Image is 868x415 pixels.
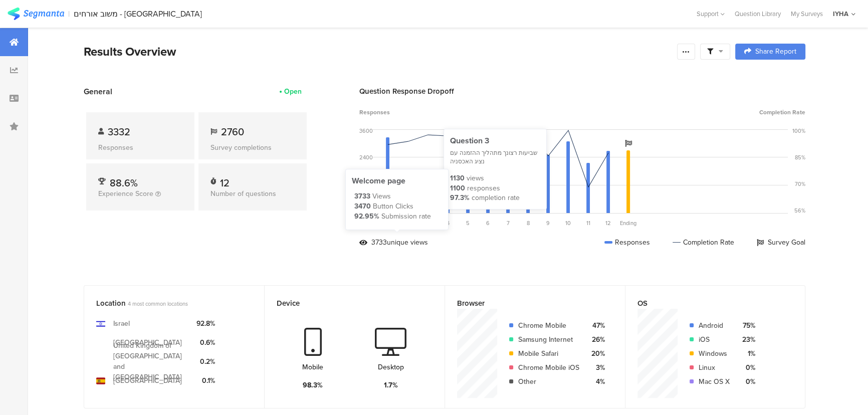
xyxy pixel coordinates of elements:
[697,6,725,22] div: Support
[618,219,638,227] div: Ending
[757,237,805,248] div: Survey Goal
[354,201,371,212] div: 3470
[486,219,490,227] span: 6
[565,219,571,227] span: 10
[738,362,755,373] div: 0%
[792,127,805,135] div: 100%
[210,142,295,153] div: Survey completions
[518,376,579,387] div: Other
[699,376,730,387] div: Mac OS X
[730,9,786,19] a: Question Library
[359,153,373,161] div: 2400
[833,9,848,19] div: IYHA
[108,124,130,139] span: 3332
[302,362,323,372] div: Mobile
[359,108,390,117] span: Responses
[354,212,379,222] div: 92.95%
[546,219,550,227] span: 9
[359,86,805,97] div: Question Response Dropoff
[84,43,672,61] div: Results Overview
[196,337,215,348] div: 0.6%
[196,318,215,329] div: 92.8%
[637,298,776,309] div: OS
[381,212,431,222] div: Submission rate
[450,183,465,193] div: 1100
[378,362,404,372] div: Desktop
[699,362,730,373] div: Linux
[518,348,579,359] div: Mobile Safari
[8,8,64,20] img: segmanta logo
[196,356,215,367] div: 0.2%
[352,175,440,186] div: Welcome page
[587,362,605,373] div: 3%
[96,298,236,309] div: Location
[457,298,596,309] div: Browser
[354,191,370,201] div: 3733
[98,188,153,199] span: Experience Score
[604,237,650,248] div: Responses
[625,140,632,147] i: Survey Goal
[84,86,112,97] span: General
[755,48,796,55] span: Share Report
[450,149,540,166] div: שביעות רצונך מתהליך ההזמנה עם נציג האכסניה
[98,142,182,153] div: Responses
[128,300,188,308] span: 4 most common locations
[518,362,579,373] div: Chrome Mobile iOS
[699,348,730,359] div: Windows
[110,175,138,190] span: 88.6%
[196,375,215,386] div: 0.1%
[387,237,428,248] div: unique views
[371,237,387,248] div: 3733
[795,153,805,161] div: 85%
[587,320,605,331] div: 47%
[221,124,244,139] span: 2760
[450,173,465,183] div: 1130
[113,337,182,348] div: [GEOGRAPHIC_DATA]
[738,320,755,331] div: 75%
[277,298,416,309] div: Device
[113,318,130,329] div: Israel
[373,201,413,212] div: Button Clicks
[518,320,579,331] div: Chrome Mobile
[699,334,730,345] div: iOS
[450,135,540,146] div: Question 3
[795,180,805,188] div: 70%
[759,108,805,117] span: Completion Rate
[210,188,276,199] span: Number of questions
[673,237,734,248] div: Completion Rate
[518,334,579,345] div: Samsung Internet
[113,340,188,382] div: United Kingdom of [GEOGRAPHIC_DATA] and [GEOGRAPHIC_DATA]
[384,380,398,390] div: 1.7%
[74,9,202,19] div: משוב אורחים - [GEOGRAPHIC_DATA]
[68,8,70,20] div: |
[372,191,391,201] div: Views
[359,127,373,135] div: 3600
[786,9,828,19] a: My Surveys
[466,219,470,227] span: 5
[450,193,470,203] div: 97.3%
[113,375,182,386] div: [GEOGRAPHIC_DATA]
[303,380,323,390] div: 98.3%
[527,219,530,227] span: 8
[467,173,484,183] div: views
[699,320,730,331] div: Android
[587,376,605,387] div: 4%
[738,334,755,345] div: 23%
[284,86,302,97] div: Open
[605,219,611,227] span: 12
[472,193,520,203] div: completion rate
[738,376,755,387] div: 0%
[587,348,605,359] div: 20%
[586,219,590,227] span: 11
[587,334,605,345] div: 26%
[507,219,510,227] span: 7
[220,175,230,185] div: 12
[467,183,500,193] div: responses
[738,348,755,359] div: 1%
[794,206,805,215] div: 56%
